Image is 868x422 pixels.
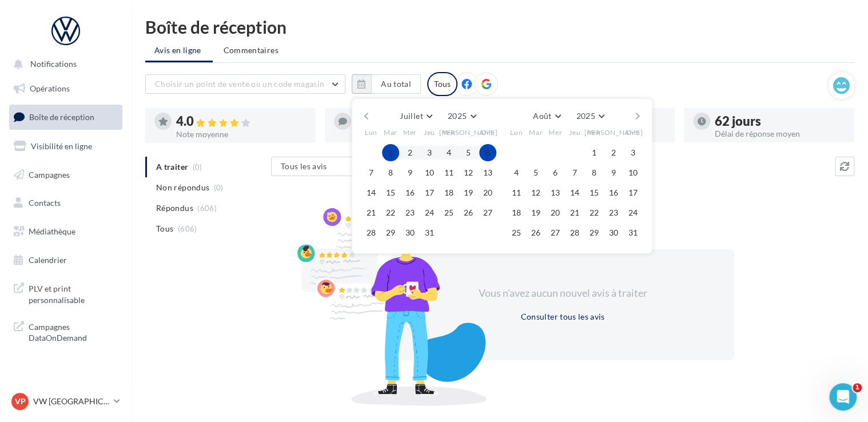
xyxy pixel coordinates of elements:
button: 30 [401,224,419,241]
button: 12 [460,164,477,181]
a: Calendrier [7,248,125,272]
button: 16 [605,184,622,201]
button: 17 [421,184,438,201]
iframe: Intercom live chat [829,383,857,411]
div: Tous [427,72,457,96]
button: 22 [382,204,399,221]
span: Visibilité en ligne [31,141,92,151]
button: Choisir un point de vente ou un code magasin [145,74,345,94]
span: 1 [853,383,862,392]
button: 9 [401,164,419,181]
button: 18 [440,184,457,201]
button: Au total [352,74,421,94]
button: 6 [479,144,496,161]
span: Mer [548,128,562,137]
span: Contacts [29,198,61,208]
span: Campagnes DataOnDemand [29,319,118,344]
button: 23 [401,204,419,221]
span: Campagnes [29,169,70,179]
div: Vous n'avez aucun nouvel avis à traiter [464,286,661,301]
span: PLV et print personnalisable [29,281,118,305]
span: (606) [178,224,197,233]
button: 1 [382,144,399,161]
span: [PERSON_NAME] [439,128,498,137]
a: Campagnes [7,163,125,187]
span: Non répondus [156,182,209,193]
div: 4.0 [176,115,306,128]
button: 10 [421,164,438,181]
span: Répondus [156,202,193,214]
span: Boîte de réception [29,112,94,122]
span: Jeu [424,128,435,137]
span: Mar [384,128,397,137]
span: Calendrier [29,255,67,265]
button: 19 [460,184,477,201]
button: 15 [382,184,399,201]
button: 31 [624,224,642,241]
button: 17 [624,184,642,201]
span: Choisir un point de vente ou un code magasin [155,79,324,89]
button: 31 [421,224,438,241]
button: 2 [401,144,419,161]
div: Note moyenne [176,130,306,138]
button: 4 [440,144,457,161]
button: 2025 [571,108,608,124]
button: 26 [527,224,544,241]
button: 25 [508,224,525,241]
button: 9 [605,164,622,181]
button: Août [528,108,565,124]
button: 27 [479,204,496,221]
span: Tous [156,223,173,234]
button: 28 [566,224,583,241]
button: Juillet [395,108,436,124]
button: 24 [624,204,642,221]
button: 21 [566,204,583,221]
button: 21 [363,204,380,221]
span: Tous les avis [281,161,327,171]
span: Dim [626,128,640,137]
button: 3 [421,144,438,161]
p: VW [GEOGRAPHIC_DATA] 20 [33,396,109,407]
span: Commentaires [224,45,278,56]
div: Boîte de réception [145,18,854,35]
button: 5 [527,164,544,181]
span: Juillet [400,111,423,121]
button: 13 [547,184,564,201]
button: 16 [401,184,419,201]
button: 1 [586,144,603,161]
a: VP VW [GEOGRAPHIC_DATA] 20 [9,391,122,412]
button: 11 [508,184,525,201]
button: 7 [566,164,583,181]
span: [PERSON_NAME] [584,128,643,137]
button: 20 [479,184,496,201]
a: PLV et print personnalisable [7,276,125,310]
button: 26 [460,204,477,221]
button: Consulter tous les avis [516,310,609,324]
a: Opérations [7,77,125,101]
span: Lun [365,128,377,137]
button: 23 [605,204,622,221]
button: 12 [527,184,544,201]
div: 62 jours [715,115,845,128]
button: 6 [547,164,564,181]
button: 8 [382,164,399,181]
span: Médiathèque [29,226,75,236]
span: Mar [529,128,543,137]
button: 19 [527,204,544,221]
button: 25 [440,204,457,221]
span: (0) [214,183,224,192]
button: 5 [460,144,477,161]
button: 20 [547,204,564,221]
button: 29 [382,224,399,241]
span: VP [15,396,26,407]
button: 7 [363,164,380,181]
button: 30 [605,224,622,241]
button: 14 [363,184,380,201]
span: Août [533,111,551,121]
span: Jeu [569,128,580,137]
button: 14 [566,184,583,201]
a: Médiathèque [7,220,125,244]
button: Tous les avis [271,157,385,176]
a: Boîte de réception [7,105,125,129]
